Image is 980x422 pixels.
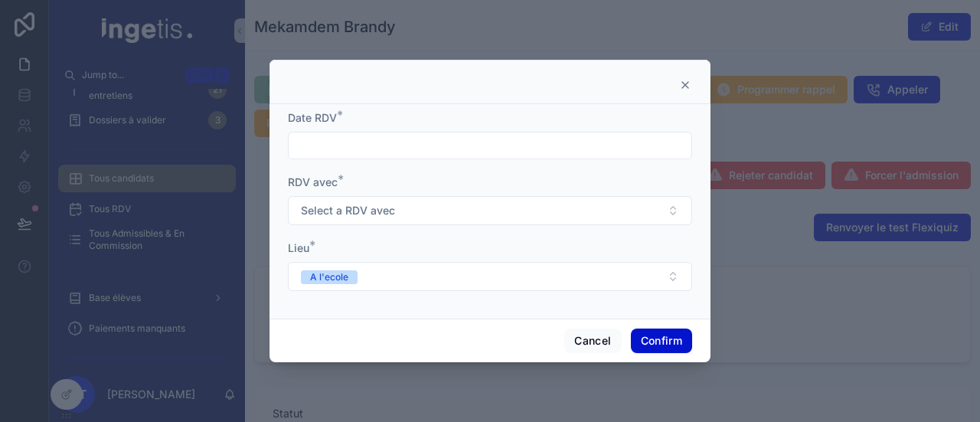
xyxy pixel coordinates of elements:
[288,262,692,291] button: Select Button
[288,196,692,225] button: Select Button
[288,175,338,188] span: RDV avec
[564,329,621,353] button: Cancel
[288,241,309,254] span: Lieu
[310,270,348,284] div: A l'ecole
[301,203,395,218] span: Select a RDV avec
[631,329,692,353] button: Confirm
[288,111,337,124] span: Date RDV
